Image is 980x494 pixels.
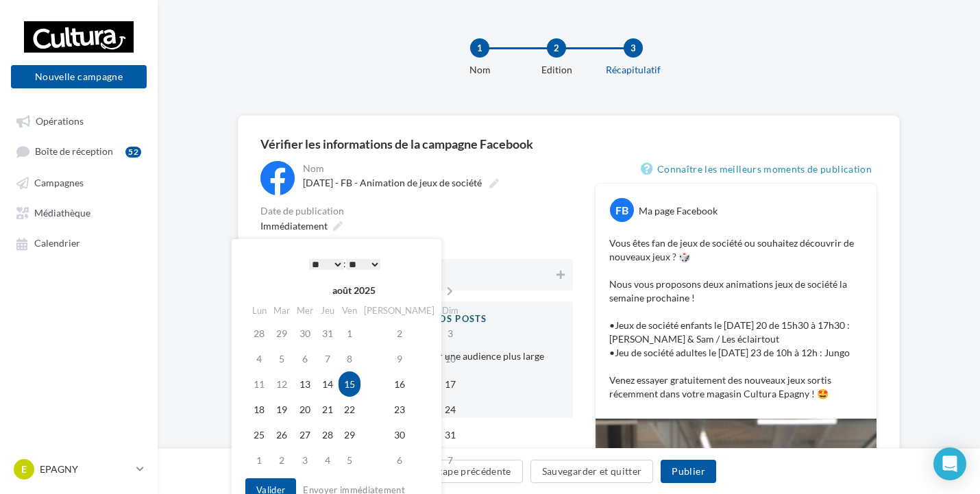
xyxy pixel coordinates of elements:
[438,422,462,447] td: 31
[438,301,462,321] th: Dim
[11,456,147,482] a: E EPAGNY
[303,164,570,173] div: Nom
[40,462,131,476] p: EPAGNY
[360,447,438,473] td: 6
[270,280,438,301] th: août 2025
[8,230,149,255] a: Calendrier
[248,447,270,473] td: 1
[530,460,654,483] button: Sauvegarder et quitter
[360,397,438,422] td: 23
[624,38,643,58] div: 3
[360,321,438,346] td: 2
[589,63,677,77] div: Récapitulatif
[436,63,524,77] div: Nom
[661,460,715,483] button: Publier
[270,321,293,346] td: 29
[360,422,438,447] td: 30
[438,397,462,422] td: 24
[248,371,270,397] td: 11
[317,321,339,346] td: 31
[641,161,877,177] a: Connaître les meilleurs moments de publication
[270,397,293,422] td: 19
[248,321,270,346] td: 28
[125,147,141,158] div: 52
[270,447,293,473] td: 2
[547,38,566,58] div: 2
[609,236,863,401] p: Vous êtes fan de jeux de société ou souhaitez découvrir de nouveaux jeux ? 🎲 Nous vous proposons ...
[360,371,438,397] td: 16
[260,206,573,216] div: Date de publication
[34,238,80,249] span: Calendrier
[933,447,966,480] div: Open Intercom Messenger
[293,321,317,346] td: 30
[8,200,149,225] a: Médiathèque
[317,346,339,371] td: 7
[339,301,360,321] th: Ven
[317,371,339,397] td: 14
[339,321,360,346] td: 1
[21,462,27,476] span: E
[317,397,339,422] td: 21
[293,422,317,447] td: 27
[339,447,360,473] td: 5
[360,346,438,371] td: 9
[513,63,600,77] div: Edition
[36,115,84,127] span: Opérations
[34,207,90,219] span: Médiathèque
[248,422,270,447] td: 25
[339,397,360,422] td: 22
[293,447,317,473] td: 3
[35,146,113,158] span: Boîte de réception
[34,177,84,188] span: Campagnes
[8,138,149,164] a: Boîte de réception52
[293,397,317,422] td: 20
[470,38,489,58] div: 1
[11,65,147,88] button: Nouvelle campagne
[339,346,360,371] td: 8
[270,346,293,371] td: 5
[248,346,270,371] td: 4
[8,108,149,133] a: Opérations
[270,422,293,447] td: 26
[421,460,523,483] button: Étape précédente
[438,321,462,346] td: 3
[317,422,339,447] td: 28
[260,220,328,232] span: Immédiatement
[317,301,339,321] th: Jeu
[639,204,718,218] div: Ma page Facebook
[610,198,634,222] div: FB
[438,447,462,473] td: 7
[293,346,317,371] td: 6
[339,422,360,447] td: 29
[270,301,293,321] th: Mar
[260,138,877,150] div: Vérifier les informations de la campagne Facebook
[248,397,270,422] td: 18
[293,371,317,397] td: 13
[360,301,438,321] th: [PERSON_NAME]
[8,170,149,195] a: Campagnes
[248,301,270,321] th: Lun
[275,254,414,274] div: :
[303,177,482,188] span: [DATE] - FB - Animation de jeux de société
[438,371,462,397] td: 17
[293,301,317,321] th: Mer
[317,447,339,473] td: 4
[438,346,462,371] td: 10
[270,371,293,397] td: 12
[339,371,360,397] td: 15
